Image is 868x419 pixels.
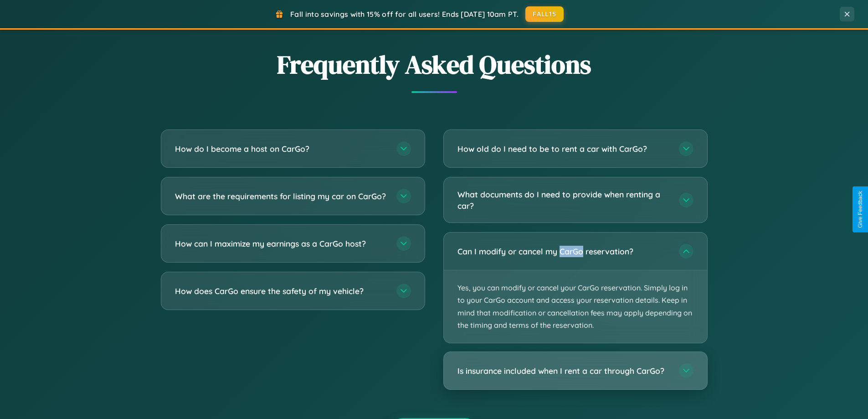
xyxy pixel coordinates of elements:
h3: Is insurance included when I rent a car through CarGo? [457,365,670,377]
h3: How old do I need to be to rent a car with CarGo? [457,143,670,155]
h3: What documents do I need to provide when renting a car? [457,189,670,211]
p: Yes, you can modify or cancel your CarGo reservation. Simply log in to your CarGo account and acc... [444,270,707,343]
h3: Can I modify or cancel my CarGo reservation? [457,246,670,257]
h3: How does CarGo ensure the safety of my vehicle? [175,285,387,297]
div: Give Feedback [857,191,863,228]
span: Fall into savings with 15% off for all users! Ends [DATE] 10am PT. [290,10,519,19]
h3: What are the requirements for listing my car on CarGo? [175,191,387,202]
h3: How can I maximize my earnings as a CarGo host? [175,238,387,249]
h2: Frequently Asked Questions [161,47,708,82]
h3: How do I become a host on CarGo? [175,143,387,155]
button: FALL15 [525,6,564,22]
